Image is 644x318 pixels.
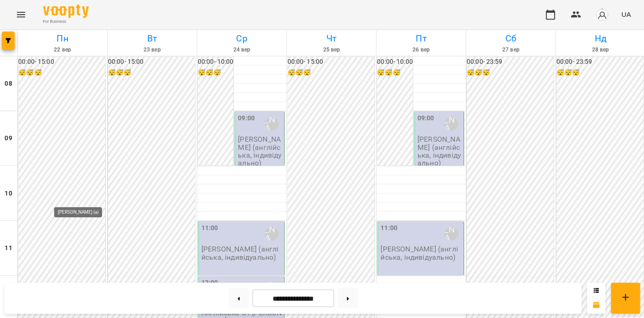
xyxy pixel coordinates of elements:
[199,31,285,46] h6: Ср
[44,5,89,18] img: Voopty Logo
[380,222,397,232] label: 11:00
[556,46,642,54] h6: 28 вер
[20,31,106,46] h6: Пн
[467,46,553,54] h6: 27 вер
[594,8,607,21] img: avatar_s.png
[238,113,255,123] label: 09:00
[417,113,433,123] label: 09:00
[199,46,285,54] h6: 24 вер
[466,56,552,67] h6: 00:00 - 23:59
[556,31,642,46] h6: Нд
[108,67,195,77] h6: 😴😴😴
[467,31,553,46] h6: Сб
[287,56,374,67] h6: 00:00 - 15:00
[201,222,218,232] label: 11:00
[19,56,106,67] h6: 00:00 - 15:00
[417,135,461,166] p: [PERSON_NAME] (англійська, індивідуально)
[377,31,464,46] h6: Пт
[5,133,13,143] h6: 09
[108,56,195,67] h6: 00:00 - 15:00
[288,31,374,46] h6: Чт
[288,46,374,54] h6: 25 вер
[443,117,457,130] div: Богуш Альбіна (а)
[376,56,412,67] h6: 00:00 - 10:00
[620,10,629,19] span: UA
[198,56,233,67] h6: 00:00 - 10:00
[5,188,13,198] h6: 10
[616,6,633,23] button: UA
[109,31,196,46] h6: Вт
[287,67,374,77] h6: 😴😴😴
[198,67,233,77] h6: 😴😴😴
[443,226,457,240] div: Богуш Альбіна (а)
[109,46,196,54] h6: 23 вер
[5,242,13,252] h6: 11
[265,226,278,240] div: Богуш Альбіна (а)
[20,46,106,54] h6: 22 вер
[555,67,642,77] h6: 😴😴😴
[555,56,642,67] h6: 00:00 - 23:59
[377,46,464,54] h6: 26 вер
[5,78,13,88] h6: 08
[19,67,106,77] h6: 😴😴😴
[380,244,461,260] p: [PERSON_NAME] (англійська, індивідуально)
[466,67,552,77] h6: 😴😴😴
[376,67,412,77] h6: 😴😴😴
[44,19,89,25] span: For Business
[201,244,282,260] p: [PERSON_NAME] (англійська, індивідуально)
[11,4,33,26] button: Menu
[265,117,278,130] div: Богуш Альбіна (а)
[238,135,282,166] p: [PERSON_NAME] (англійська, індивідуально)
